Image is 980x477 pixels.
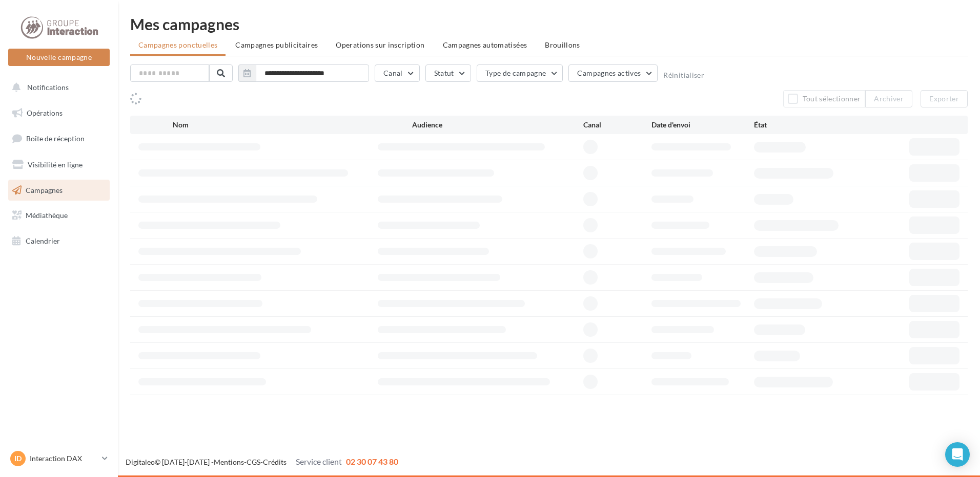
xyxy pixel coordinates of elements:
[26,134,85,143] span: Boîte de réception
[6,127,112,149] a: Boîte de réception
[783,90,865,107] button: Tout sélectionner
[336,40,424,49] span: Operations sur inscription
[6,180,112,201] a: Campagnes
[375,64,420,82] button: Canal
[6,154,112,176] a: Visibilité en ligne
[126,458,155,466] a: Digitaleo
[296,457,342,466] span: Service client
[235,40,318,49] span: Campagnes publicitaires
[412,120,583,130] div: Audience
[545,40,580,49] span: Brouillons
[443,40,527,49] span: Campagnes automatisées
[30,453,98,464] p: Interaction DAX
[663,71,704,79] button: Réinitialiser
[27,109,63,117] span: Opérations
[26,185,63,194] span: Campagnes
[865,90,912,107] button: Archiver
[425,64,471,82] button: Statut
[6,230,112,252] a: Calendrier
[27,83,69,92] span: Notifications
[568,64,658,82] button: Campagnes actives
[346,457,398,466] span: 02 30 07 43 80
[477,64,563,82] button: Type de campagne
[651,120,754,130] div: Date d'envoi
[577,69,641,77] span: Campagnes actives
[945,442,970,467] div: Open Intercom Messenger
[26,236,60,245] span: Calendrier
[14,453,22,464] span: ID
[214,458,244,466] a: Mentions
[583,120,651,130] div: Canal
[921,90,968,107] button: Exporter
[8,449,110,468] a: ID Interaction DAX
[754,120,856,130] div: État
[6,77,108,98] button: Notifications
[6,205,112,226] a: Médiathèque
[6,102,112,124] a: Opérations
[247,458,260,466] a: CGS
[26,211,68,220] span: Médiathèque
[28,160,83,169] span: Visibilité en ligne
[126,458,398,466] span: © [DATE]-[DATE] - - -
[130,16,968,32] div: Mes campagnes
[173,120,412,130] div: Nom
[8,49,110,66] button: Nouvelle campagne
[263,458,287,466] a: Crédits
